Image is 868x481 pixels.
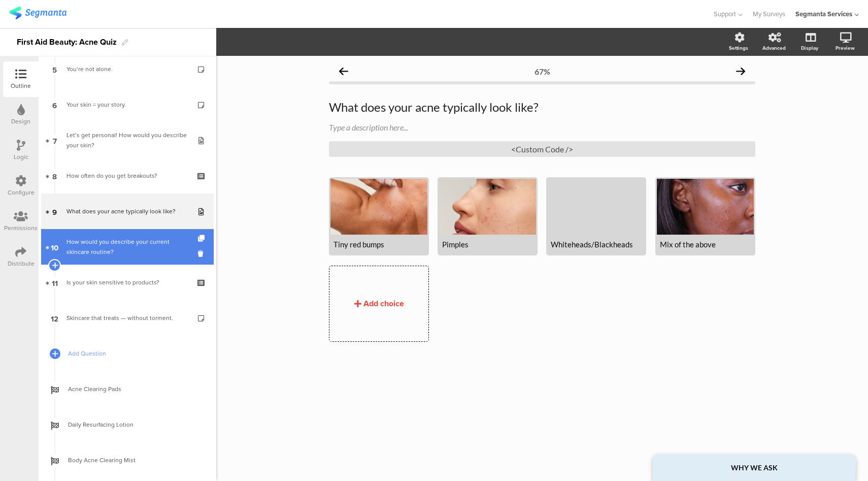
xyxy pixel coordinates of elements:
[795,9,852,19] div: Segmanta Services
[66,100,188,110] div: Your skin = your story.
[41,122,214,158] a: 7 Let’s get personal! How would you describe your skin?
[731,463,778,472] strong: WHY WE ASK
[329,122,755,132] div: Type a description here...
[333,240,424,249] div: Tiny red bumps
[729,44,748,52] div: Settings
[68,384,198,394] span: Acne Clearing Pads
[52,277,58,288] span: 11
[41,300,214,336] a: 12 Skincare that treats — without torment.
[329,266,429,342] button: Add choice
[41,51,214,87] a: 5 You’re not alone.
[41,87,214,122] a: 6 Your skin = your story.
[198,249,207,259] i: Delete
[714,9,736,19] span: Support
[68,455,198,465] span: Body Acne Clearing Mist
[836,44,855,52] div: Preview
[551,240,642,249] div: Whiteheads/Blackheads
[52,63,57,75] span: 5
[66,313,188,323] div: Skincare that treats — without torment.
[14,152,28,162] div: Logic
[66,206,188,216] div: What does your acne typically look like?
[41,442,214,478] a: Body Acne Clearing Mist
[8,259,35,268] div: Distribute
[41,407,214,442] a: Daily Resurfacing Lotion
[660,240,751,249] div: Mix of the above
[17,34,117,50] div: First Aid Beauty: Acne Quiz
[52,99,57,110] span: 6
[801,44,818,52] div: Display
[51,241,58,252] span: 10
[329,100,755,115] p: What does your acne typically look like?
[68,420,198,430] span: Daily Resurfacing Lotion
[442,240,533,249] div: Pimples
[9,7,66,19] img: segmanta logo
[68,348,198,359] span: Add Question
[66,130,188,150] div: Let’s get personal! How would you describe your skin?
[66,171,188,181] div: How often do you get breakouts?
[66,64,188,74] div: You’re not alone.
[41,371,214,407] a: Acne Clearing Pads
[53,135,57,146] span: 7
[11,117,30,126] div: Design
[51,312,58,324] span: 12
[66,277,188,287] div: Is your skin sensitive to products?
[198,235,207,242] i: Duplicate
[41,265,214,300] a: 11 Is your skin sensitive to products?
[52,206,57,217] span: 9
[8,188,35,197] div: Configure
[41,194,214,229] a: 9 What does your acne typically look like?
[762,44,786,52] div: Advanced
[363,298,404,309] div: Add choice
[535,67,550,76] div: 67%
[52,170,57,181] span: 8
[41,158,214,194] a: 8 How often do you get breakouts?
[329,141,755,157] div: <Custom Code />
[41,229,214,265] a: 10 How would you describe your current skincare routine?
[66,237,188,257] div: How would you describe your current skincare routine?
[11,81,31,90] div: Outline
[4,223,38,233] div: Permissions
